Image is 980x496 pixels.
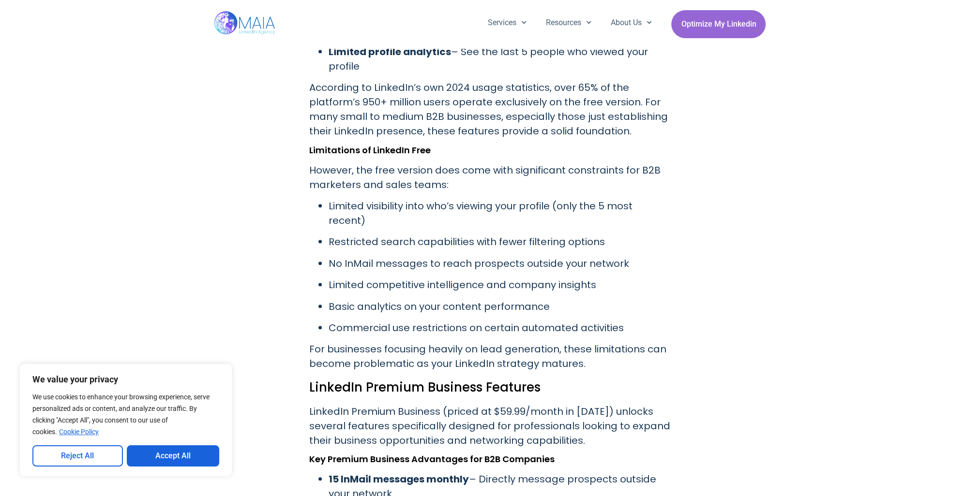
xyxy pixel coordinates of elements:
[478,10,536,35] a: Services
[309,378,671,396] h2: LinkedIn Premium Business Features
[329,321,671,335] p: Commercial use restrictions on certain automated activities
[601,10,662,35] a: About Us
[329,234,671,249] p: Restricted search capabilities with fewer filtering options
[329,277,671,292] p: Limited competitive intelligence and company insights
[309,163,671,192] p: However, the free version does come with significant constraints for B2B marketers and sales teams:
[681,15,756,33] span: Optimize My Linkedin
[32,445,123,467] button: Reject All
[309,80,671,138] p: According to LinkedIn’s own 2024 usage statistics, over 65% of the platform’s 950+ million users ...
[309,454,671,464] h3: Key Premium Business Advantages for B2B Companies
[309,146,671,155] h3: Limitations of LinkedIn Free
[671,10,766,38] a: Optimize My Linkedin
[478,10,662,35] nav: Menu
[127,445,220,467] button: Accept All
[329,299,671,314] p: Basic analytics on your content performance
[19,364,232,477] div: We value your privacy
[329,45,451,58] strong: Limited profile analytics
[329,256,671,271] p: No InMail messages to reach prospects outside your network
[329,44,671,73] p: – See the last 5 people who viewed your profile
[309,404,671,448] p: LinkedIn Premium Business (priced at $59.99/month in [DATE]) unlocks several features specificall...
[536,10,601,35] a: Resources
[32,391,219,438] p: We use cookies to enhance your browsing experience, serve personalized ads or content, and analyz...
[329,199,671,228] p: Limited visibility into who’s viewing your profile (only the 5 most recent)
[329,472,469,486] strong: 15 InMail messages monthly
[309,342,671,371] p: For businesses focusing heavily on lead generation, these limitations can become problematic as y...
[59,427,99,436] a: Cookie Policy
[32,374,219,385] p: We value your privacy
